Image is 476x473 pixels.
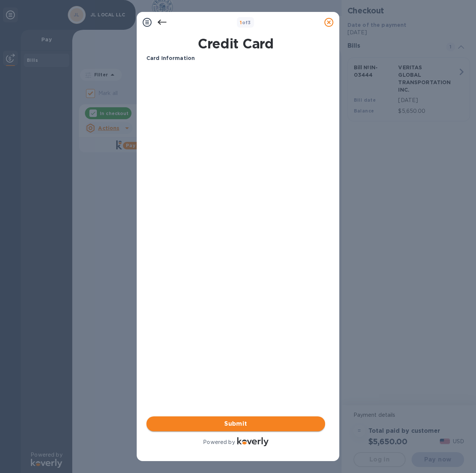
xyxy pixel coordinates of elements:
h1: Credit Card [143,36,328,51]
img: Logo [237,437,269,446]
b: of 3 [240,20,251,25]
iframe: Your browser does not support iframes [146,68,325,180]
span: Submit [152,419,319,428]
b: Card Information [146,55,195,61]
p: Powered by [203,438,235,446]
span: 1 [240,20,242,25]
button: Submit [146,416,325,431]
